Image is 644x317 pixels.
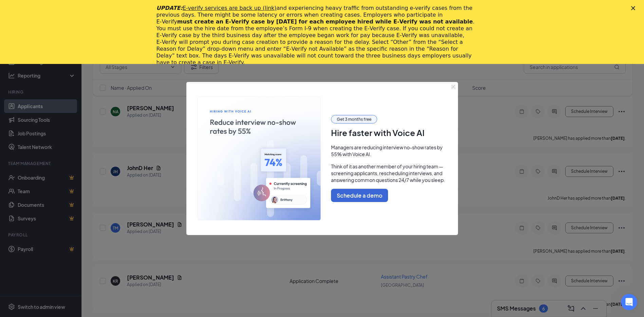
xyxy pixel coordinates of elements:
div: and experiencing heavy traffic from outstanding e-verify cases from the previous days. There migh... [157,5,477,66]
div: Close [631,6,638,10]
b: must create an E‑Verify case by [DATE] for each employee hired while E‑Verify was not available [177,18,473,25]
i: UPDATE: [157,5,277,11]
a: E-verify services are back up (link) [183,5,277,11]
iframe: Intercom live chat [621,294,637,310]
